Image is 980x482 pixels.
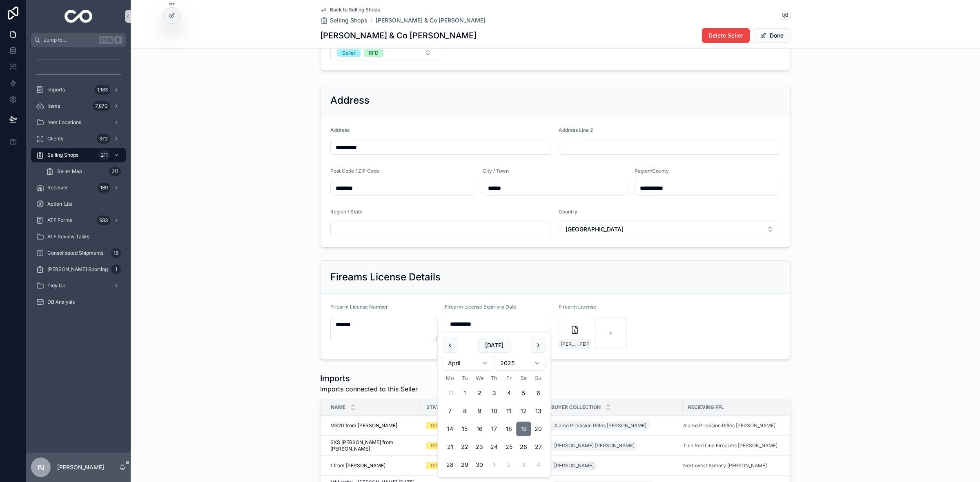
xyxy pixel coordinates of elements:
span: ATF Review Tasks [47,233,89,240]
span: Name [331,404,345,411]
span: Recieving FFL [688,404,724,411]
div: Seller [342,49,356,57]
th: Friday [501,374,516,382]
a: Northwest Armory [PERSON_NAME] [683,462,792,469]
a: ATF Forms583 [31,213,126,228]
div: 189 [98,183,110,193]
button: Done [753,28,791,43]
div: 372 [97,134,110,144]
button: Tuesday, 29 April 2025 [457,458,472,472]
span: K [115,37,122,43]
span: Address Line 2 [559,127,593,133]
button: Sunday, 20 April 2025 [531,422,546,436]
a: 02) Application/Shipping [426,422,541,429]
img: App logo [65,10,93,23]
span: Alamo Precision Rifles [PERSON_NAME] [554,422,646,429]
span: DB Analysis [47,299,75,305]
span: Firearm License Expiriory Date [445,304,517,310]
a: Item Locations [31,115,126,130]
a: 1 from [PERSON_NAME] [330,462,416,469]
button: Sunday, 27 April 2025 [531,440,546,454]
button: Saturday, 3 May 2025 [516,458,531,472]
a: [PERSON_NAME] [551,459,678,472]
button: Wednesday, 30 April 2025 [472,458,487,472]
th: Sunday [531,374,546,382]
div: 1 [111,264,121,274]
span: Items [47,103,60,109]
span: [PERSON_NAME]-and-Co-RFD-Ex-2025 [561,341,578,347]
a: Selling Shops211 [31,148,126,162]
button: [DATE] [478,338,510,353]
a: 02) Application/Shipping [426,442,541,449]
a: [PERSON_NAME] [PERSON_NAME] [551,439,678,452]
span: Thin Red Line Firearms [PERSON_NAME] [683,442,777,449]
span: Back to Selling Shops [330,7,380,13]
button: Sunday, 6 April 2025 [531,386,546,400]
a: Consolidated Shipments16 [31,246,126,260]
table: April 2025 [443,374,546,472]
a: [PERSON_NAME] & Co [PERSON_NAME] [376,16,486,24]
span: [PERSON_NAME] [554,462,594,469]
a: Clients372 [31,131,126,146]
span: Region / State [330,209,363,215]
button: Wednesday, 2 April 2025 [472,386,487,400]
th: Monday [443,374,457,382]
button: Friday, 18 April 2025 [501,422,516,436]
a: Alamo Precision Rifles [PERSON_NAME] [551,419,678,432]
span: Imports connected to this Seller [320,384,418,394]
span: Imports [47,87,65,93]
span: Jump to... [44,37,96,43]
button: Thursday, 1 May 2025 [487,458,501,472]
span: Region/County [635,168,669,174]
span: Delete Seller [708,31,743,40]
span: ATF Forms [47,217,72,224]
span: Clients [47,135,63,142]
span: Buyer collection [551,404,601,411]
span: Northwest Armory [PERSON_NAME] [683,462,767,469]
button: Select Button [559,222,780,237]
button: Monday, 31 March 2025 [443,386,457,400]
div: 02) Application/Shipping [431,422,487,429]
div: RFD [369,49,379,57]
span: Receiver [47,184,68,191]
button: Thursday, 10 April 2025 [487,404,501,418]
button: Friday, 4 April 2025 [501,386,516,400]
button: Unselect RFD [364,49,383,57]
a: [PERSON_NAME] [PERSON_NAME] [551,441,638,451]
span: Consolidated Shipments [47,250,103,256]
a: Seller Map211 [41,164,126,179]
button: Friday, 11 April 2025 [501,404,516,418]
button: Saturday, 12 April 2025 [516,404,531,418]
button: Friday, 2 May 2025 [501,458,516,472]
button: Saturday, 19 April 2025, selected [516,422,531,436]
a: Action_List [31,197,126,211]
h1: Imports [320,373,418,384]
span: Item Locations [47,119,81,126]
button: Wednesday, 23 April 2025 [472,440,487,454]
div: 1,183 [95,85,110,95]
h2: Address [330,94,370,107]
a: Selling Shops [320,16,367,24]
a: SXS [PERSON_NAME] from [PERSON_NAME] [330,439,416,452]
button: Tuesday, 1 April 2025 [457,386,472,400]
p: [PERSON_NAME] [57,463,104,471]
span: Firearm License Number [330,304,388,310]
button: Monday, 14 April 2025 [443,422,457,436]
div: scrollable content [26,47,131,320]
button: Sunday, 13 April 2025 [531,404,546,418]
span: PJ [38,462,45,472]
button: Delete Seller [702,28,750,43]
span: Selling Shops [330,16,367,24]
span: 1 from [PERSON_NAME] [330,462,385,469]
span: City / Town [483,168,509,174]
button: Saturday, 5 April 2025 [516,386,531,400]
th: Saturday [516,374,531,382]
a: Back to Selling Shops [320,7,380,13]
div: 211 [109,167,121,176]
button: Wednesday, 9 April 2025 [472,404,487,418]
a: Alamo Precision Rifles [PERSON_NAME] [683,422,775,429]
a: Alamo Precision Rifles [PERSON_NAME] [551,421,650,431]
